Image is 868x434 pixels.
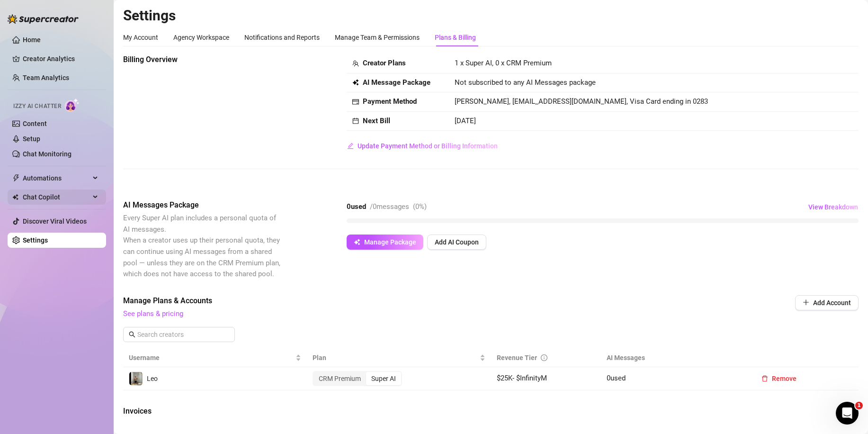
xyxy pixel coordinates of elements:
span: [PERSON_NAME], [EMAIL_ADDRESS][DOMAIN_NAME], Visa Card ending in 0283 [455,97,708,106]
span: team [352,60,359,67]
button: Add AI Coupon [427,235,486,250]
button: Manage Package [347,235,423,250]
span: Add AI Coupon [435,238,479,246]
span: Chat Copilot [23,190,90,205]
img: Chat Copilot [12,194,18,200]
div: Super AI [366,372,401,385]
span: [DATE] [455,117,476,125]
a: Team Analytics [23,74,69,81]
div: Notifications and Reports [244,32,320,43]
a: Discover Viral Videos [23,217,87,225]
span: $ 25K - $ InfinityM [497,374,547,382]
input: Search creators [137,329,222,340]
span: Leo [147,375,158,382]
span: Billing Overview [123,54,282,65]
h2: Settings [123,7,859,25]
div: segmented control [313,371,402,386]
th: Plan [307,349,491,367]
th: AI Messages [601,349,748,367]
span: info-circle [541,354,547,361]
iframe: Intercom live chat [836,402,859,425]
strong: Creator Plans [363,59,406,67]
span: AI Messages Package [123,199,282,211]
span: plus [803,299,809,306]
span: 1 x Super AI, 0 x CRM Premium [455,59,552,67]
img: Leo [129,372,143,385]
a: Settings [23,236,48,244]
strong: 0 used [347,202,366,211]
a: Content [23,120,47,127]
button: View Breakdown [808,199,859,215]
span: Revenue Tier [497,354,537,362]
a: Setup [23,135,40,143]
span: Izzy AI Chatter [13,102,61,111]
span: Not subscribed to any AI Messages package [455,77,596,89]
span: Update Payment Method or Billing Information [358,142,498,150]
span: Manage Package [364,238,416,246]
strong: Payment Method [363,97,417,106]
span: Manage Plans & Accounts [123,295,731,307]
span: Username [129,353,294,363]
span: delete [761,375,768,382]
div: Plans & Billing [435,32,476,43]
strong: Next Bill [363,117,390,125]
span: Remove [772,375,796,382]
strong: AI Message Package [363,78,430,87]
span: calendar [352,118,359,124]
span: ( 0 %) [413,202,427,211]
span: Plan [313,353,477,363]
a: Home [23,36,41,44]
span: 1 [855,402,863,409]
span: 0 used [607,374,626,382]
span: edit [347,143,354,149]
div: Manage Team & Permissions [335,32,420,43]
span: thunderbolt [12,174,20,182]
a: Creator Analytics [23,51,98,66]
span: Automations [23,171,90,186]
th: Username [123,349,307,367]
span: Invoices [123,406,282,417]
img: logo-BBDzfeDw.svg [8,14,79,24]
button: Remove [754,371,804,386]
span: / 0 messages [370,202,409,211]
div: Agency Workspace [173,32,229,43]
a: Chat Monitoring [23,150,72,158]
button: Update Payment Method or Billing Information [347,138,498,154]
span: credit-card [352,99,359,105]
a: See plans & pricing [123,309,183,318]
button: Add Account [795,295,859,310]
div: My Account [123,32,158,43]
span: Add Account [813,299,851,307]
span: Every Super AI plan includes a personal quota of AI messages. When a creator uses up their person... [123,214,280,278]
div: CRM Premium [313,372,366,385]
img: AI Chatter [65,98,80,112]
span: search [129,331,135,338]
span: View Breakdown [808,203,858,211]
